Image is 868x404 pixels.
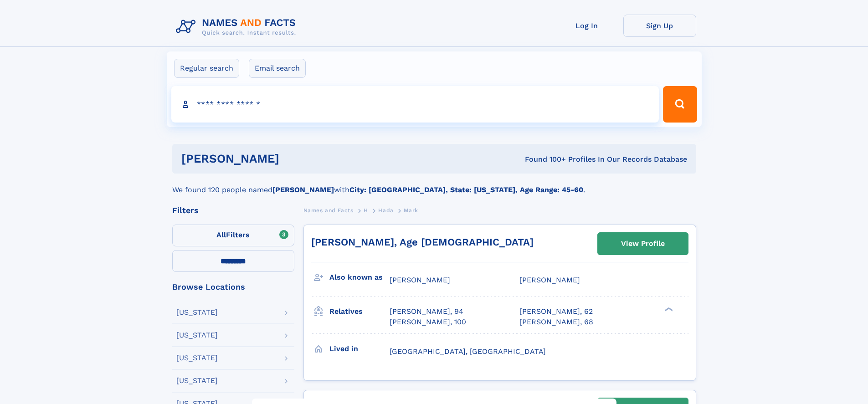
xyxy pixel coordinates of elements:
[171,86,659,123] input: search input
[303,205,354,216] a: Names and Facts
[272,185,334,194] b: [PERSON_NAME]
[349,185,583,194] b: City: [GEOGRAPHIC_DATA], State: [US_STATE], Age Range: 45-60
[390,317,466,327] a: [PERSON_NAME], 100
[176,377,218,384] div: [US_STATE]
[623,15,696,37] a: Sign Up
[176,309,218,316] div: [US_STATE]
[249,59,306,78] label: Email search
[402,154,687,164] div: Found 100+ Profiles In Our Records Database
[663,86,697,123] button: Search Button
[390,307,463,317] a: [PERSON_NAME], 94
[519,307,593,317] a: [PERSON_NAME], 62
[404,207,418,214] span: Mark
[519,276,580,284] span: [PERSON_NAME]
[329,270,390,285] h3: Also known as
[216,230,226,239] span: All
[181,153,402,164] h1: [PERSON_NAME]
[390,347,546,356] span: [GEOGRAPHIC_DATA], [GEOGRAPHIC_DATA]
[378,207,393,214] span: Hada
[621,233,665,254] div: View Profile
[176,354,218,362] div: [US_STATE]
[176,332,218,339] div: [US_STATE]
[663,307,673,312] div: ❯
[172,174,696,195] div: We found 120 people named with .
[364,205,368,216] a: H
[329,341,390,357] h3: Lived in
[172,15,303,39] img: Logo Names and Facts
[174,59,239,78] label: Regular search
[311,236,534,248] a: [PERSON_NAME], Age [DEMOGRAPHIC_DATA]
[329,304,390,319] h3: Relatives
[378,205,393,216] a: Hada
[519,317,593,327] a: [PERSON_NAME], 68
[598,233,688,255] a: View Profile
[172,206,294,215] div: Filters
[390,276,450,284] span: [PERSON_NAME]
[550,15,623,37] a: Log In
[172,283,294,291] div: Browse Locations
[364,207,368,214] span: H
[172,225,294,246] label: Filters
